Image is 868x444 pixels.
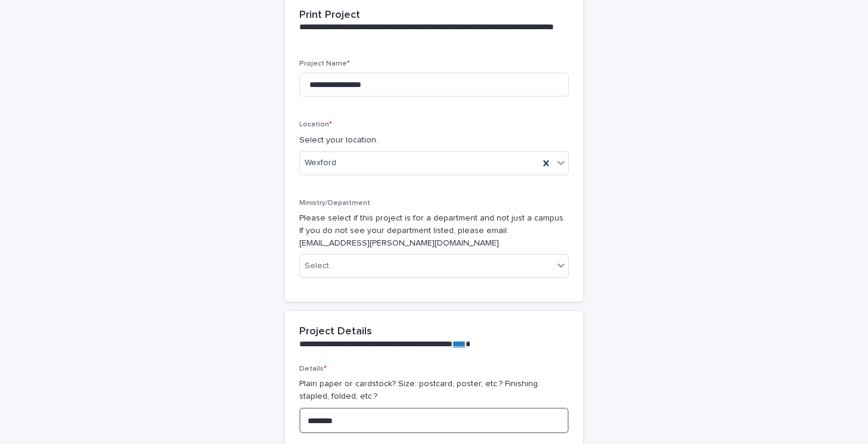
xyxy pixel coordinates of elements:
h2: Print Project [299,9,360,22]
span: Details [299,365,327,372]
span: Location [299,121,332,128]
span: Ministry/Department [299,200,370,207]
span: Wexford [305,157,336,169]
span: Project Name [299,60,350,67]
div: Select... [305,260,334,272]
h2: Project Details [299,325,372,339]
p: Select your location. [299,134,569,147]
p: Plain paper or cardstock? Size: postcard, poster, etc.? Finishing: stapled, folded, etc.? [299,378,569,403]
p: Please select if this project is for a department and not just a campus. If you do not see your d... [299,212,569,249]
